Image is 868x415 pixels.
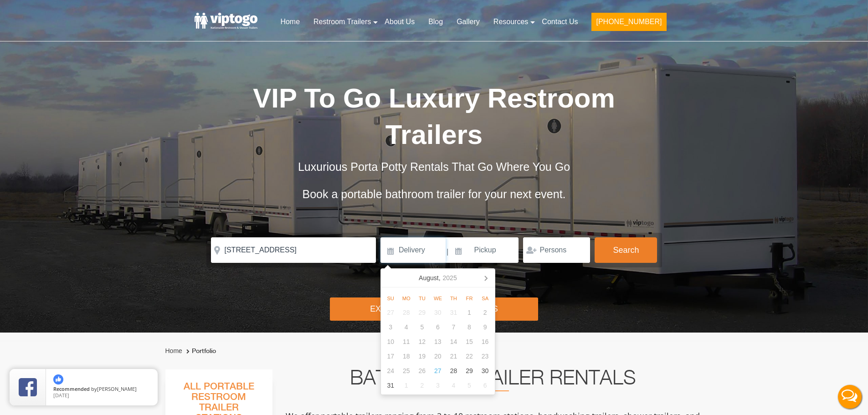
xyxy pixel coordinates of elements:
[273,12,307,32] a: Home
[298,160,570,173] span: Luxurious Porta Potty Rentals That Go Where You Go
[383,364,399,378] div: 24
[302,188,565,200] span: Book a portable bathroom trailer for your next event.
[462,349,478,364] div: 22
[447,237,448,266] span: |
[19,378,37,396] img: Review Rating
[535,12,585,32] a: Contact Us
[53,392,69,399] span: [DATE]
[414,349,430,364] div: 19
[430,293,446,304] div: We
[184,346,216,357] li: Portfolio
[487,12,535,32] a: Resources
[398,305,414,320] div: 28
[398,378,414,393] div: 1
[446,320,462,334] div: 7
[477,293,493,304] div: Sa
[53,386,150,393] span: by
[523,237,590,263] input: Persons
[430,305,446,320] div: 30
[398,364,414,378] div: 25
[446,349,462,364] div: 21
[477,349,493,364] div: 23
[380,237,446,263] input: Delivery
[446,334,462,349] div: 14
[53,374,63,384] img: thumbs up icon
[477,334,493,349] div: 16
[477,305,493,320] div: 2
[383,293,399,304] div: Su
[591,13,666,31] button: [PHONE_NUMBER]
[450,12,487,32] a: Gallery
[446,364,462,378] div: 28
[97,385,137,392] span: [PERSON_NAME]
[383,305,399,320] div: 27
[383,349,399,364] div: 17
[462,364,478,378] div: 29
[477,378,493,393] div: 6
[330,297,538,321] div: Explore Restroom Trailers
[421,12,450,32] a: Blog
[430,378,446,393] div: 3
[383,378,399,393] div: 31
[398,293,414,304] div: Mo
[443,272,457,283] i: 2025
[462,378,478,393] div: 5
[414,378,430,393] div: 2
[446,305,462,320] div: 31
[462,293,478,304] div: Fr
[462,320,478,334] div: 8
[477,320,493,334] div: 9
[430,320,446,334] div: 6
[414,293,430,304] div: Tu
[446,293,462,304] div: Th
[477,364,493,378] div: 30
[414,334,430,349] div: 12
[211,237,376,263] input: Where do you need your restroom?
[585,12,673,36] a: [PHONE_NUMBER]
[415,271,461,285] div: August,
[414,305,430,320] div: 29
[595,237,657,263] button: Search
[430,349,446,364] div: 20
[378,12,421,32] a: About Us
[53,385,90,392] span: Recommended
[462,334,478,349] div: 15
[165,347,182,354] a: Home
[253,83,615,150] span: VIP To Go Luxury Restroom Trailers
[446,378,462,393] div: 4
[383,334,399,349] div: 10
[285,369,701,391] h2: Bathroom Trailer Rentals
[398,320,414,334] div: 4
[462,305,478,320] div: 1
[430,364,446,378] div: 27
[414,320,430,334] div: 5
[414,364,430,378] div: 26
[450,237,519,263] input: Pickup
[832,379,868,415] button: Live Chat
[430,334,446,349] div: 13
[307,12,378,32] a: Restroom Trailers
[398,334,414,349] div: 11
[398,349,414,364] div: 18
[383,320,399,334] div: 3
